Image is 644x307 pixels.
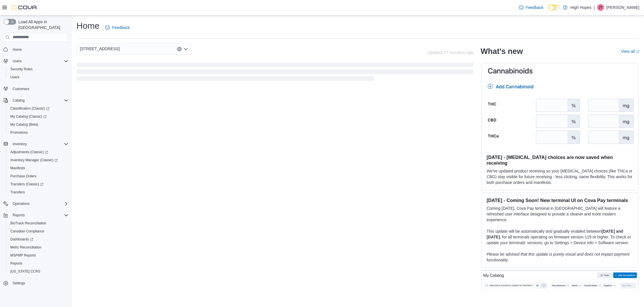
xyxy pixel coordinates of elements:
a: Adjustments (Classic) [8,149,50,156]
button: Manifests [6,164,71,172]
button: Catalog [1,96,71,104]
h3: [DATE] - Coming Soon! New terminal UI on Cova Pay terminals [486,197,633,203]
img: Cova [11,5,37,10]
span: Canadian Compliance [10,229,44,234]
button: Users [10,58,24,65]
span: Reports [10,261,22,266]
span: My Catalog (Beta) [10,122,38,127]
span: Feedback [112,25,130,30]
button: Reports [6,259,71,267]
span: Home [13,47,22,52]
span: Catalog [10,97,68,104]
button: Security Roles [6,65,71,73]
span: Canadian Compliance [8,228,68,235]
a: Adjustments (Classic) [6,148,71,156]
p: | [594,4,595,11]
span: Users [8,74,68,81]
a: Promotions [8,129,30,136]
button: Transfers [6,188,71,196]
span: Catalog [13,98,24,103]
span: Metrc Reconciliation [8,244,68,251]
span: Loading [76,64,474,82]
button: Reports [1,211,71,219]
span: Reports [13,213,25,217]
button: Clear input [177,47,182,51]
button: Catalog [10,97,27,104]
span: Inventory [13,142,27,146]
span: Inventory [10,141,68,147]
span: Classification (Classic) [10,106,49,111]
span: MSPMP Reports [8,252,68,259]
p: Coming [DATE], Cova Pay terminal in [GEOGRAPHIC_DATA] will feature a refreshed user interface des... [486,205,633,223]
span: Transfers [10,190,25,195]
a: Transfers (Classic) [6,180,71,188]
p: This update will be automatically and gradually enabled between , for all terminals operating on ... [486,228,633,246]
a: [US_STATE] CCRS [8,268,43,275]
input: Dark Mode [548,5,560,11]
span: Reports [10,212,68,219]
a: Inventory Manager (Classic) [6,156,71,164]
h2: What's new [480,47,523,56]
span: Manifests [10,166,25,170]
span: Operations [10,200,68,207]
p: Updated 77 minute(s) ago [427,50,474,55]
a: Settings [10,280,27,287]
a: Users [8,74,22,81]
button: Users [1,57,71,65]
button: Operations [1,200,71,208]
nav: Complex example [3,43,68,302]
button: [US_STATE] CCRS [6,267,71,275]
span: Customers [10,85,68,92]
button: Operations [10,200,32,207]
a: Inventory Manager (Classic) [8,157,60,164]
span: My Catalog (Beta) [8,121,68,128]
p: We've updated product receiving so your [MEDICAL_DATA] choices (like THCa or CBG) stay visible fo... [486,168,633,185]
a: Customers [10,86,32,92]
button: Customers [1,85,71,93]
a: Reports [8,260,25,267]
a: Metrc Reconciliation [8,244,44,251]
span: Operations [13,201,30,206]
button: Purchase Orders [6,172,71,180]
span: [US_STATE] CCRS [10,269,40,274]
button: Users [6,73,71,81]
a: Canadian Compliance [8,228,47,235]
span: My Catalog (Classic) [8,113,68,120]
a: Transfers (Classic) [8,181,46,188]
button: Canadian Compliance [6,227,71,235]
a: My Catalog (Classic) [8,113,49,120]
a: BioTrack Reconciliation [8,220,49,227]
button: MSPMP Reports [6,251,71,259]
span: Dashboards [8,236,68,243]
span: Home [10,46,68,53]
span: Purchase Orders [8,173,68,180]
svg: External link [636,50,639,53]
a: Security Roles [8,66,35,73]
span: Promotions [10,130,28,135]
a: Dashboards [6,235,71,243]
span: Adjustments (Classic) [10,150,48,154]
p: [PERSON_NAME] [606,4,639,11]
button: Home [1,45,71,54]
button: Inventory [10,141,29,147]
span: Classification (Classic) [8,105,68,112]
a: Classification (Classic) [8,105,52,112]
a: My Catalog (Classic) [6,112,71,121]
span: Dashboards [10,237,33,242]
h1: Home [76,20,99,32]
a: MSPMP Reports [8,252,38,259]
span: Promotions [8,129,68,136]
span: My Catalog (Classic) [10,114,47,119]
span: Purchase Orders [10,174,37,178]
h3: [DATE] - [MEDICAL_DATA] choices are now saved when receiving [486,154,633,166]
span: Transfers (Classic) [8,181,68,188]
span: Inventory Manager (Classic) [8,157,68,164]
a: Dashboards [8,236,36,243]
p: High Hopes [570,4,591,11]
button: Metrc Reconciliation [6,243,71,251]
span: JT [599,4,602,11]
button: Open list of options [183,47,188,51]
span: Adjustments (Classic) [8,149,68,156]
span: Settings [10,279,68,287]
span: Washington CCRS [8,268,68,275]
